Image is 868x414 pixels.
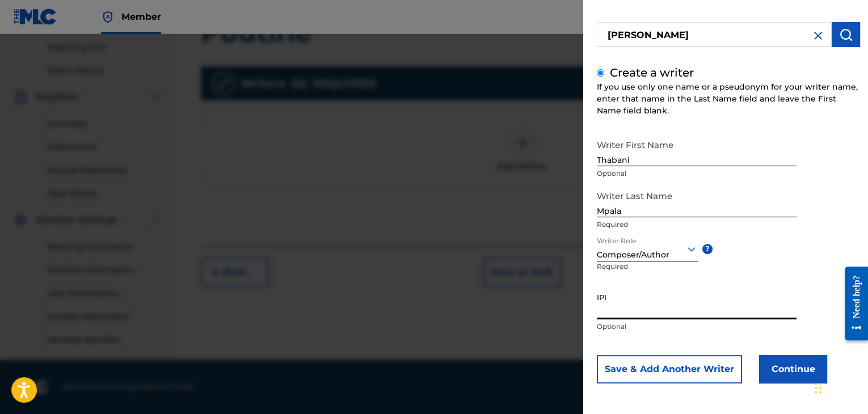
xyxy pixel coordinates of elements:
img: Top Rightsholder [101,10,115,24]
iframe: Resource Center [836,258,868,349]
p: Required [597,219,797,230]
p: Required [597,261,635,287]
div: If you use only one name or a pseudonym for your writer name, enter that name in the Last Name fi... [597,81,860,117]
iframe: Chat Widget [811,360,868,414]
p: Optional [597,322,797,332]
label: Create a writer [610,66,694,79]
button: Save & Add Another Writer [597,355,742,383]
p: Optional [597,168,797,179]
div: Drag [815,371,821,405]
input: Search writer's name or IPI Number [597,22,832,47]
span: ? [702,244,713,254]
img: close [811,29,825,43]
img: MLC Logo [14,9,57,25]
img: Search Works [839,28,853,41]
span: Member [121,10,161,23]
button: Continue [759,355,827,383]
